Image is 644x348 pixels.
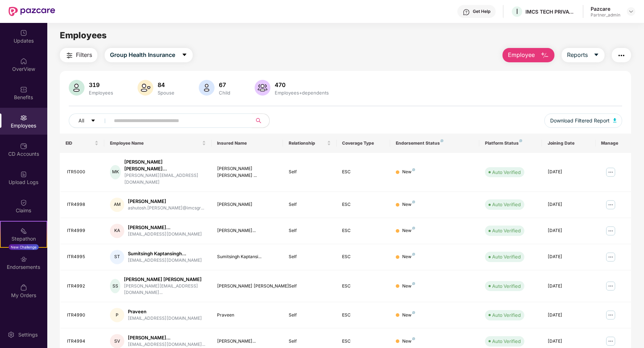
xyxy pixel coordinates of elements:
[212,134,283,153] th: Insured Name
[128,341,205,348] div: [EMAIL_ADDRESS][DOMAIN_NAME]...
[289,253,331,260] div: Self
[104,134,211,153] th: Employee Name
[128,257,202,264] div: [EMAIL_ADDRESS][DOMAIN_NAME]
[20,58,27,65] img: svg+xml;base64,PHN2ZyBpZD0iSG9tZSIgeG1sbnM9Imh0dHA6Ly93d3cudzMub3JnLzIwMDAvc3ZnIiB3aWR0aD0iMjAiIG...
[412,168,415,171] img: svg+xml;base64,PHN2ZyB4bWxucz0iaHR0cDovL3d3dy53My5vcmcvMjAwMC9zdmciIHdpZHRoPSI4IiBoZWlnaHQ9IjgiIH...
[1,235,47,242] div: Stepathon
[20,227,27,235] img: svg+xml;base64,PHN2ZyB4bWxucz0iaHR0cDovL3d3dy53My5vcmcvMjAwMC9zdmciIHdpZHRoPSIyMSIgaGVpZ2h0PSIyMC...
[128,250,202,257] div: Sumitsingh Kaptansingh...
[255,80,270,96] img: svg+xml;base64,PHN2ZyB4bWxucz0iaHR0cDovL3d3dy53My5vcmcvMjAwMC9zdmciIHhtbG5zOnhsaW5rPSJodHRwOi8vd3...
[87,90,115,96] div: Employees
[402,227,415,234] div: New
[289,283,331,290] div: Self
[217,81,232,88] div: 67
[128,224,202,231] div: [PERSON_NAME]...
[605,225,616,237] img: manageButton
[67,253,99,260] div: ITR4995
[87,81,115,88] div: 319
[342,227,385,234] div: ESC
[20,171,27,178] img: svg+xml;base64,PHN2ZyBpZD0iVXBsb2FkX0xvZ3MiIGRhdGEtbmFtZT0iVXBsb2FkIExvZ3MiIHhtbG5zPSJodHRwOi8vd3...
[605,280,616,292] img: manageButton
[8,331,15,338] img: svg+xml;base64,PHN2ZyBpZD0iU2V0dGluZy0yMHgyMCIgeG1sbnM9Imh0dHA6Ly93d3cudzMub3JnLzIwMDAvc3ZnIiB3aW...
[20,29,27,37] img: svg+xml;base64,PHN2ZyBpZD0iVXBkYXRlZCIgeG1sbnM9Imh0dHA6Ly93d3cudzMub3JnLzIwMDAvc3ZnIiB3aWR0aD0iMj...
[217,227,277,234] div: [PERSON_NAME]...
[613,118,617,122] img: svg+xml;base64,PHN2ZyB4bWxucz0iaHR0cDovL3d3dy53My5vcmcvMjAwMC9zdmciIHhtbG5zOnhsaW5rPSJodHRwOi8vd3...
[273,81,330,88] div: 470
[337,134,390,153] th: Coverage Type
[110,224,124,238] div: KA
[605,335,616,347] img: manageButton
[441,139,443,142] img: svg+xml;base64,PHN2ZyB4bWxucz0iaHR0cDovL3d3dy53My5vcmcvMjAwMC9zdmciIHdpZHRoPSI4IiBoZWlnaHQ9IjgiIH...
[67,169,99,175] div: ITR5000
[591,5,620,12] div: Pazcare
[69,113,112,128] button: Allcaret-down
[289,312,331,319] div: Self
[252,118,266,124] span: search
[342,312,385,319] div: ESC
[110,250,124,264] div: ST
[60,134,105,153] th: EID
[182,52,187,58] span: caret-down
[128,334,205,341] div: [PERSON_NAME]...
[128,198,204,205] div: [PERSON_NAME]
[289,338,331,345] div: Self
[412,200,415,203] img: svg+xml;base64,PHN2ZyB4bWxucz0iaHR0cDovL3d3dy53My5vcmcvMjAwMC9zdmciIHdpZHRoPSI4IiBoZWlnaHQ9IjgiIH...
[217,283,277,290] div: [PERSON_NAME] [PERSON_NAME]
[593,52,599,58] span: caret-down
[217,312,277,319] div: Praveen
[67,227,99,234] div: ITR4999
[492,311,521,319] div: Auto Verified
[485,140,536,146] div: Platform Status
[20,256,27,263] img: svg+xml;base64,PHN2ZyBpZD0iRW5kb3JzZW1lbnRzIiB4bWxucz0iaHR0cDovL3d3dy53My5vcmcvMjAwMC9zdmciIHdpZH...
[67,338,99,345] div: ITR4994
[548,169,590,175] div: [DATE]
[605,251,616,263] img: manageButton
[128,205,204,212] div: ashutosh.[PERSON_NAME]@imcsgr...
[110,279,120,293] div: SS
[128,315,202,322] div: [EMAIL_ADDRESS][DOMAIN_NAME]
[342,283,385,290] div: ESC
[503,48,554,62] button: Employee
[20,284,27,291] img: svg+xml;base64,PHN2ZyBpZD0iTXlfT3JkZXJzIiBkYXRhLW5hbWU9Ik15IE9yZGVycyIgeG1sbnM9Imh0dHA6Ly93d3cudz...
[342,201,385,208] div: ESC
[628,9,634,14] img: svg+xml;base64,PHN2ZyBpZD0iRHJvcGRvd24tMzJ4MzIiIHhtbG5zPSJodHRwOi8vd3d3LnczLm9yZy8yMDAwL3N2ZyIgd2...
[519,139,522,142] img: svg+xml;base64,PHN2ZyB4bWxucz0iaHR0cDovL3d3dy53My5vcmcvMjAwMC9zdmciIHdpZHRoPSI4IiBoZWlnaHQ9IjgiIH...
[596,134,631,153] th: Manage
[124,159,206,172] div: [PERSON_NAME] [PERSON_NAME]...
[542,134,596,153] th: Joining Date
[342,253,385,260] div: ESC
[402,253,415,260] div: New
[20,142,27,150] img: svg+xml;base64,PHN2ZyBpZD0iQ0RfQWNjb3VudHMiIGRhdGEtbmFtZT0iQ0QgQWNjb3VudHMiIHhtbG5zPSJodHRwOi8vd3...
[69,80,85,96] img: svg+xml;base64,PHN2ZyB4bWxucz0iaHR0cDovL3d3dy53My5vcmcvMjAwMC9zdmciIHhtbG5zOnhsaW5rPSJodHRwOi8vd3...
[473,9,490,14] div: Get Help
[67,201,99,208] div: ITR4998
[20,199,27,206] img: svg+xml;base64,PHN2ZyBpZD0iQ2xhaW0iIHhtbG5zPSJodHRwOi8vd3d3LnczLm9yZy8yMDAwL3N2ZyIgd2lkdGg9IjIwIi...
[412,337,415,340] img: svg+xml;base64,PHN2ZyB4bWxucz0iaHR0cDovL3d3dy53My5vcmcvMjAwMC9zdmciIHdpZHRoPSI4IiBoZWlnaHQ9IjgiIH...
[342,338,385,345] div: ESC
[548,312,590,319] div: [DATE]
[110,50,175,59] span: Group Health Insurance
[273,90,330,96] div: Employees+dependents
[128,308,202,315] div: Praveen
[156,81,176,88] div: 84
[412,227,415,229] img: svg+xml;base64,PHN2ZyB4bWxucz0iaHR0cDovL3d3dy53My5vcmcvMjAwMC9zdmciIHdpZHRoPSI4IiBoZWlnaHQ9IjgiIH...
[402,338,415,345] div: New
[138,80,153,96] img: svg+xml;base64,PHN2ZyB4bWxucz0iaHR0cDovL3d3dy53My5vcmcvMjAwMC9zdmciIHhtbG5zOnhsaW5rPSJodHRwOi8vd3...
[217,90,232,96] div: Child
[289,169,331,175] div: Self
[60,48,97,62] button: Filters
[342,169,385,175] div: ESC
[548,201,590,208] div: [DATE]
[60,30,107,40] span: Employees
[20,114,27,121] img: svg+xml;base64,PHN2ZyBpZD0iRW1wbG95ZWVzIiB4bWxucz0iaHR0cDovL3d3dy53My5vcmcvMjAwMC9zdmciIHdpZHRoPS...
[289,227,331,234] div: Self
[91,118,96,124] span: caret-down
[124,283,206,296] div: [PERSON_NAME][EMAIL_ADDRESS][DOMAIN_NAME]...
[76,50,92,59] span: Filters
[548,283,590,290] div: [DATE]
[402,312,415,319] div: New
[110,140,200,146] span: Employee Name
[544,113,623,128] button: Download Filtered Report
[110,198,124,212] div: AM
[463,9,470,16] img: svg+xml;base64,PHN2ZyBpZD0iSGVscC0zMngzMiIgeG1sbnM9Imh0dHA6Ly93d3cudzMub3JnLzIwMDAvc3ZnIiB3aWR0aD...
